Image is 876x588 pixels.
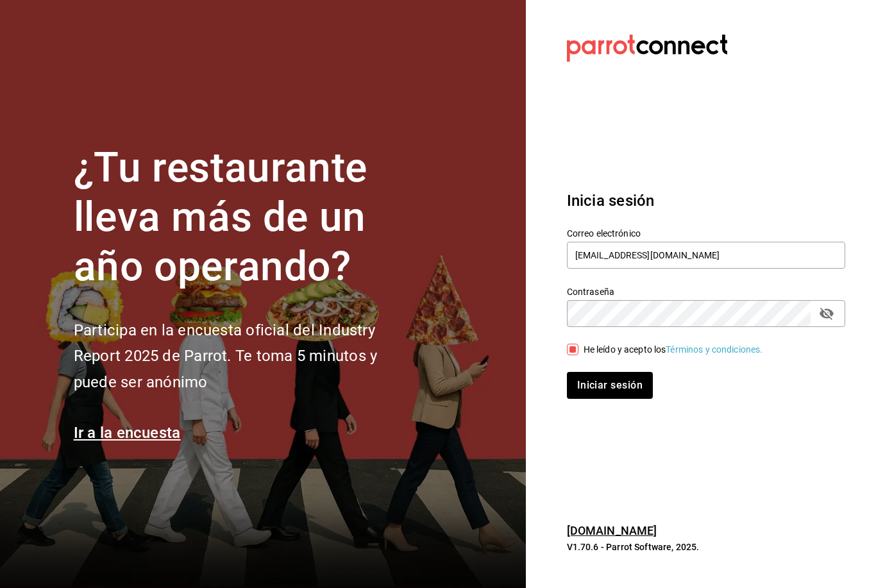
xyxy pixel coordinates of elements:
label: Contraseña [567,287,845,296]
button: Iniciar sesión [567,372,653,399]
a: [DOMAIN_NAME] [567,524,657,537]
h3: Inicia sesión [567,189,845,212]
p: V1.70.6 - Parrot Software, 2025. [567,541,845,553]
a: Términos y condiciones. [666,344,762,355]
h2: Participa en la encuesta oficial del Industry Report 2025 de Parrot. Te toma 5 minutos y puede se... [74,317,420,396]
button: passwordField [816,303,838,324]
a: Ir a la encuesta [74,424,181,442]
label: Correo electrónico [567,229,845,238]
div: He leído y acepto los [584,343,763,357]
h1: ¿Tu restaurante lleva más de un año operando? [74,144,420,291]
input: Ingresa tu correo electrónico [567,242,845,269]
